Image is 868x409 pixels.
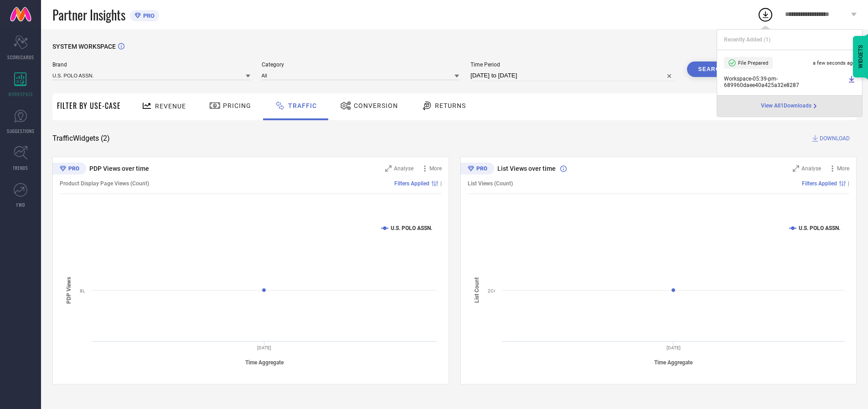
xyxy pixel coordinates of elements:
span: TRENDS [13,164,28,171]
span: Product Display Page Views (Count) [60,180,149,187]
span: Filters Applied [802,180,837,187]
text: U.S. POLO ASSN. [799,225,840,231]
a: Download [848,76,855,88]
text: 8L [80,288,85,293]
span: PDP Views over time [89,165,149,172]
svg: Zoom [793,165,799,172]
span: Traffic [288,102,317,109]
span: Partner Insights [52,5,125,24]
tspan: PDP Views [66,277,72,304]
tspan: Time Aggregate [245,359,284,366]
text: U.S. POLO ASSN. [391,225,432,231]
text: [DATE] [257,345,271,350]
span: More [429,165,442,172]
div: Premium [460,163,494,176]
span: | [440,180,442,187]
span: SUGGESTIONS [7,128,35,134]
span: Filter By Use-Case [57,100,121,111]
a: View All1Downloads [761,102,819,110]
span: Revenue [155,102,186,110]
div: Open download page [761,102,819,110]
span: WORKSPACE [8,91,33,97]
span: List Views over time [497,165,556,172]
span: SYSTEM WORKSPACE [52,43,116,50]
tspan: Time Aggregate [654,359,693,366]
input: Select time period [470,70,676,81]
span: SCORECARDS [7,54,34,61]
span: Analyse [801,165,821,172]
tspan: List Count [474,277,480,303]
span: Workspace - 05:39-pm - 689960daee40a425a32e8287 [724,76,846,88]
span: Conversion [354,102,398,109]
div: Premium [52,163,86,176]
span: Filters Applied [394,180,429,187]
span: Pricing [223,102,251,109]
span: Recently Added ( 1 ) [724,36,770,43]
span: File Prepared [738,60,768,66]
span: Traffic Widgets ( 2 ) [52,134,110,143]
span: Returns [435,102,466,109]
span: Brand [52,61,250,68]
text: 2Cr [488,288,496,293]
span: View All 1 Downloads [761,102,811,110]
svg: Zoom [385,165,392,172]
span: FWD [16,201,25,208]
span: | [848,180,849,187]
span: More [837,165,849,172]
span: a few seconds ago [813,60,855,66]
span: PRO [141,12,155,19]
span: Time Period [470,61,676,68]
div: Open download list [757,6,774,23]
text: [DATE] [666,345,681,350]
button: Search [687,61,736,77]
span: DOWNLOAD [820,134,850,143]
span: List Views (Count) [468,180,513,187]
span: Category [262,61,460,68]
span: Analyse [394,165,413,172]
